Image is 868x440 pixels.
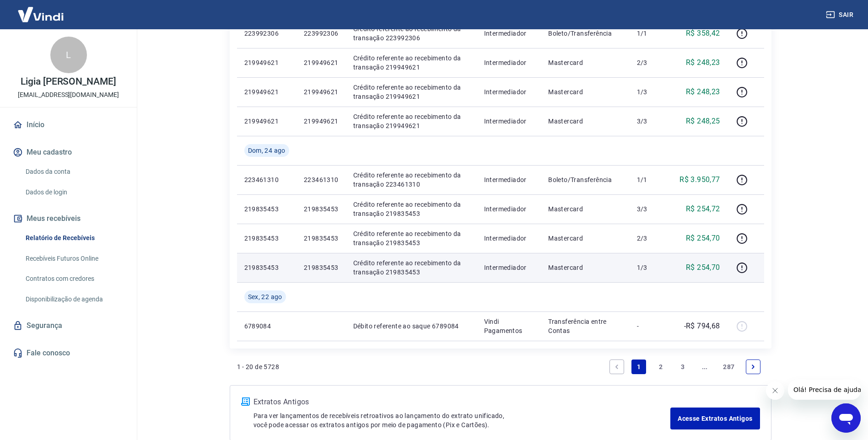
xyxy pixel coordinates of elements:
iframe: Mensagem da empresa [788,380,861,400]
p: Mastercard [548,263,622,272]
p: 1/1 [637,175,664,184]
p: Crédito referente ao recebimento da transação 219949621 [353,112,469,130]
iframe: Fechar mensagem [766,381,784,400]
p: 2/3 [637,234,664,243]
p: 219949621 [244,87,289,97]
p: Crédito referente ao recebimento da transação 223992306 [353,24,469,43]
p: Intermediador [484,234,534,243]
p: Vindi Pagamentos [484,317,534,335]
img: Vindi [11,0,70,28]
a: Recebíveis Futuros Online [22,249,126,268]
p: Crédito referente ao recebimento da transação 219835453 [353,258,469,277]
ul: Pagination [606,356,764,378]
p: 3/3 [637,117,664,126]
p: R$ 254,72 [686,204,720,215]
p: 223992306 [304,29,339,38]
button: Meus recebíveis [11,209,126,229]
a: Next page [746,360,760,374]
p: -R$ 794,68 [684,321,720,332]
p: 3/3 [637,204,664,214]
p: Mastercard [548,204,622,214]
p: Intermediador [484,117,534,126]
iframe: Botão para abrir a janela de mensagens [831,403,861,433]
p: Intermediador [484,175,534,184]
p: 219835453 [244,234,289,243]
p: R$ 358,42 [686,28,720,39]
a: Segurança [11,316,126,336]
p: R$ 248,25 [686,116,720,127]
span: Sex, 22 ago [248,292,282,301]
p: Mastercard [548,87,622,97]
a: Jump forward [697,360,712,374]
p: 1/1 [637,29,664,38]
p: - [637,322,664,331]
button: Meu cadastro [11,142,126,162]
a: Relatório de Recebíveis [22,229,126,247]
a: Page 3 [675,360,690,374]
p: 1 - 20 de 5728 [237,362,280,371]
p: Crédito referente ao recebimento da transação 219835453 [353,229,469,247]
p: 2/3 [637,58,664,67]
p: Intermediador [484,263,534,272]
img: ícone [241,397,250,406]
p: [EMAIL_ADDRESS][DOMAIN_NAME] [18,90,119,100]
a: Dados de login [22,183,126,202]
p: Intermediador [484,58,534,67]
p: 219949621 [244,117,289,126]
p: 219949621 [304,87,339,97]
a: Page 1 is your current page [631,360,646,374]
p: Crédito referente ao recebimento da transação 219949621 [353,54,469,72]
p: Crédito referente ao recebimento da transação 219949621 [353,83,469,101]
p: Intermediador [484,87,534,97]
div: L [50,37,87,73]
p: 219835453 [304,234,339,243]
p: Intermediador [484,204,534,214]
a: Dados da conta [22,162,126,181]
a: Fale conosco [11,343,126,363]
p: 219835453 [244,204,289,214]
p: 223461310 [244,175,289,184]
p: Mastercard [548,58,622,67]
p: 219835453 [244,263,289,272]
p: 223992306 [244,29,289,38]
p: Boleto/Transferência [548,29,622,38]
a: Page 2 [653,360,668,374]
p: Crédito referente ao recebimento da transação 219835453 [353,200,469,218]
p: 219835453 [304,263,339,272]
p: Mastercard [548,234,622,243]
p: R$ 3.950,77 [679,174,720,185]
p: R$ 248,23 [686,57,720,68]
p: Transferência entre Contas [548,317,622,335]
a: Início [11,115,126,135]
p: 6789084 [244,322,289,331]
a: Disponibilização de agenda [22,290,126,309]
p: Extratos Antigos [253,397,671,408]
p: 1/3 [637,87,664,97]
p: 219949621 [304,58,339,67]
a: Acesse Extratos Antigos [670,408,760,429]
p: Para ver lançamentos de recebíveis retroativos ao lançamento do extrato unificado, você pode aces... [253,411,671,429]
p: 223461310 [304,175,339,184]
p: 219949621 [304,117,339,126]
p: Intermediador [484,29,534,38]
p: 219949621 [244,58,289,67]
p: Mastercard [548,117,622,126]
p: Boleto/Transferência [548,175,622,184]
p: Ligia [PERSON_NAME] [21,77,116,86]
span: Olá! Precisa de ajuda? [5,6,77,14]
p: R$ 248,23 [686,86,720,97]
a: Contratos com credores [22,269,126,288]
p: 1/3 [637,263,664,272]
a: Page 287 [719,360,738,374]
p: R$ 254,70 [686,262,720,273]
button: Sair [824,6,857,23]
p: Crédito referente ao recebimento da transação 223461310 [353,171,469,189]
p: Débito referente ao saque 6789084 [353,322,469,331]
span: Dom, 24 ago [248,146,286,155]
p: 219835453 [304,204,339,214]
p: R$ 254,70 [686,233,720,244]
a: Previous page [609,360,624,374]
